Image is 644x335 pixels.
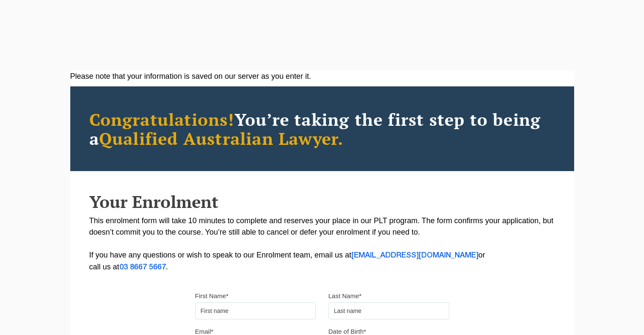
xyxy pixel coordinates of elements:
p: This enrolment form will take 10 minutes to complete and reserves your place in our PLT program. ... [89,215,555,273]
span: Qualified Australian Lawyer. [99,127,344,150]
h2: Your Enrolment [89,192,555,211]
h2: You’re taking the first step to being a [89,110,555,148]
span: Congratulations! [89,108,235,130]
div: Please note that your information is saved on our server as you enter it. [70,71,574,82]
label: Last Name* [329,292,362,300]
input: Last name [329,302,449,319]
a: [EMAIL_ADDRESS][DOMAIN_NAME] [351,252,478,259]
input: First name [195,302,316,319]
label: First Name* [195,292,229,300]
a: 03 8667 5667 [119,264,166,271]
